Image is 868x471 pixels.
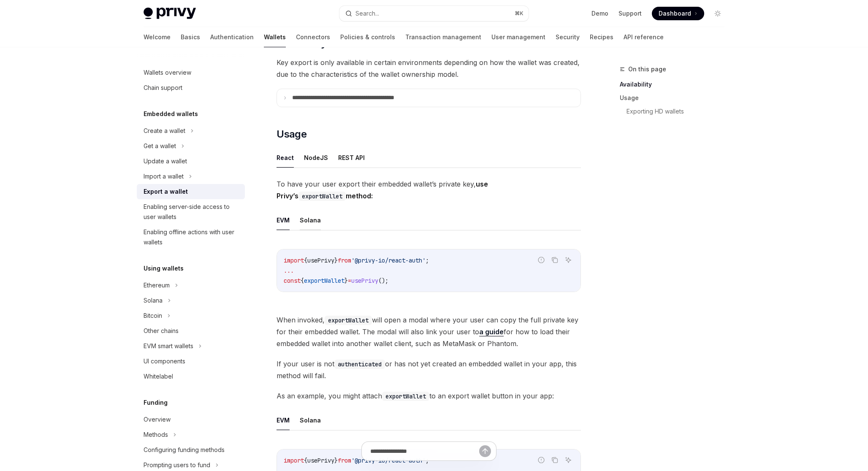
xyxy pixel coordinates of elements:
[144,356,185,366] div: UI components
[284,257,304,264] span: import
[144,27,171,47] a: Welcome
[144,187,188,197] div: Export a wallet
[137,154,245,169] a: Update a wallet
[491,27,545,47] a: User management
[618,9,642,18] a: Support
[304,148,328,168] button: NodeJS
[144,414,171,425] div: Overview
[137,369,245,384] a: Whitelabel
[479,328,504,336] a: a guide
[351,277,378,284] span: usePrivy
[144,371,173,382] div: Whitelabel
[277,57,581,80] span: Key export is only available in certain environments depending on how the wallet was created, due...
[515,10,524,17] span: ⌘ K
[426,257,429,264] span: ;
[137,225,245,250] a: Enabling offline actions with user wallets
[264,27,286,47] a: Wallets
[144,263,184,273] h5: Using wallets
[334,257,338,264] span: }
[355,8,379,19] div: Search...
[277,314,581,349] span: When invoked, will open a modal where your user can copy the full private key for their embedded ...
[144,83,182,93] div: Chain support
[536,254,547,265] button: Report incorrect code
[144,398,168,408] h5: Funding
[556,27,580,47] a: Security
[338,257,351,264] span: from
[277,127,307,141] span: Usage
[620,78,731,91] a: Availability
[304,257,307,264] span: {
[144,460,210,470] div: Prompting users to fund
[144,227,240,247] div: Enabling offline actions with user wallets
[378,277,388,284] span: ();
[277,178,581,202] span: To have your user export their embedded wallet’s private key,
[144,126,185,136] div: Create a wallet
[144,156,187,166] div: Update a wallet
[590,27,613,47] a: Recipes
[351,257,426,264] span: '@privy-io/react-auth'
[340,27,395,47] a: Policies & controls
[628,64,666,74] span: On this page
[325,316,372,325] code: exportWallet
[627,105,731,118] a: Exporting HD wallets
[137,354,245,369] a: UI components
[405,27,481,47] a: Transaction management
[181,27,200,47] a: Basics
[137,199,245,225] a: Enabling server-side access to user wallets
[307,257,334,264] span: usePrivy
[620,91,731,105] a: Usage
[382,392,429,401] code: exportWallet
[144,68,191,78] div: Wallets overview
[144,445,225,455] div: Configuring funding methods
[298,192,346,201] code: exportWallet
[334,360,385,369] code: authenticated
[296,27,330,47] a: Connectors
[277,180,488,200] strong: use Privy’s method:
[277,390,581,402] span: As an example, you might attach to an export wallet button in your app:
[210,27,254,47] a: Authentication
[144,8,196,19] img: light logo
[348,277,351,284] span: =
[137,65,245,80] a: Wallets overview
[624,27,664,47] a: API reference
[659,9,691,18] span: Dashboard
[144,311,162,321] div: Bitcoin
[339,6,529,21] button: Search...⌘K
[479,445,491,457] button: Send message
[144,430,168,440] div: Methods
[144,109,198,119] h5: Embedded wallets
[652,7,704,20] a: Dashboard
[137,442,245,457] a: Configuring funding methods
[300,410,321,430] button: Solana
[144,341,193,351] div: EVM smart wallets
[277,210,290,230] button: EVM
[277,148,294,168] button: React
[144,280,170,290] div: Ethereum
[563,254,574,265] button: Ask AI
[284,267,294,274] span: ...
[144,326,179,336] div: Other chains
[338,148,365,168] button: REST API
[144,295,163,306] div: Solana
[277,410,290,430] button: EVM
[144,202,240,222] div: Enabling server-side access to user wallets
[301,277,304,284] span: {
[144,171,184,181] div: Import a wallet
[711,7,724,20] button: Toggle dark mode
[137,80,245,95] a: Chain support
[304,277,344,284] span: exportWallet
[137,412,245,427] a: Overview
[277,358,581,382] span: If your user is not or has not yet created an embedded wallet in your app, this method will fail.
[137,184,245,199] a: Export a wallet
[344,277,348,284] span: }
[144,141,176,151] div: Get a wallet
[300,210,321,230] button: Solana
[549,254,560,265] button: Copy the contents from the code block
[284,277,301,284] span: const
[591,9,608,18] a: Demo
[137,323,245,338] a: Other chains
